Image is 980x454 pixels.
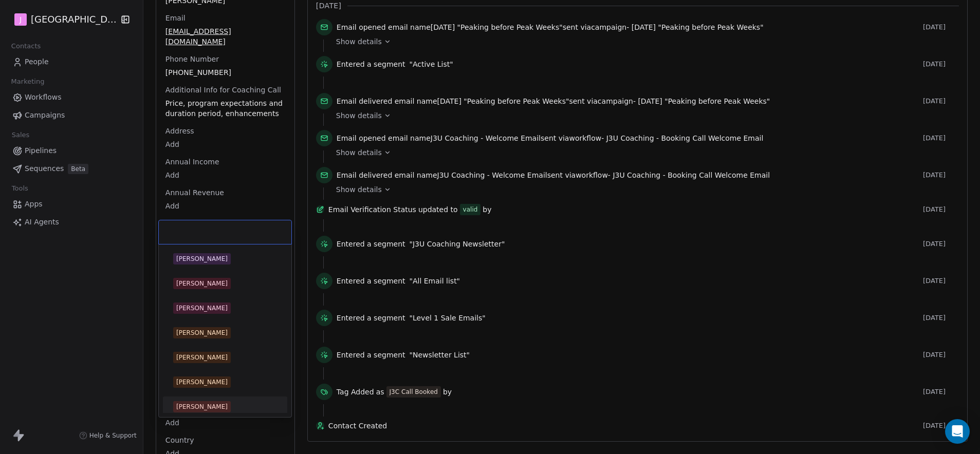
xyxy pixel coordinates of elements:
[176,254,228,263] div: [PERSON_NAME]
[176,402,228,411] div: [PERSON_NAME]
[163,249,287,417] div: Suggestions
[176,328,228,337] div: [PERSON_NAME]
[176,377,228,387] div: [PERSON_NAME]
[176,279,228,288] div: [PERSON_NAME]
[176,304,228,313] div: [PERSON_NAME]
[176,353,228,362] div: [PERSON_NAME]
